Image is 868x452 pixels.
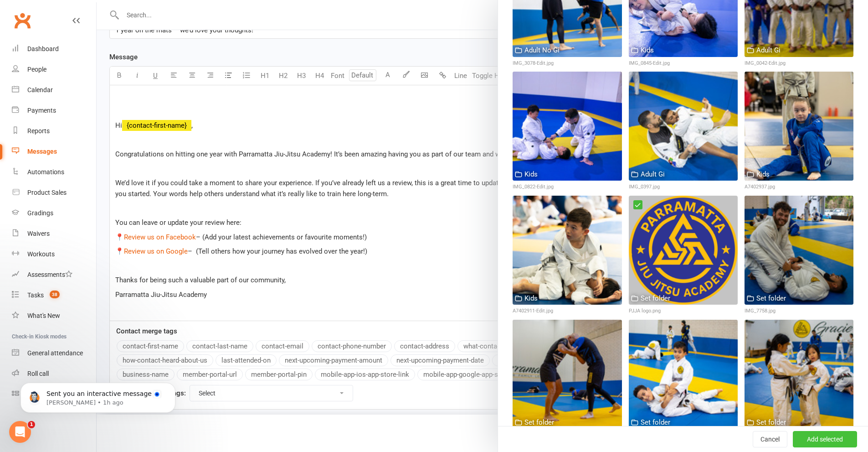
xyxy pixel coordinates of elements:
img: PJJA logo.png [629,196,738,305]
div: IMG_0397.jpg [629,183,738,191]
a: What's New [12,306,96,326]
div: Calendar [27,86,53,94]
div: Set folder [641,293,670,304]
div: Waivers [27,230,50,237]
img: IMG_0286.jpg [629,320,738,429]
a: Dashboard [12,39,96,59]
button: Add selected [793,431,857,447]
img: IMG_0291.jpg [745,320,853,429]
div: What's New [27,312,60,319]
img: IMG_0822-Edit.jpg [513,72,621,181]
div: Product Sales [27,189,67,196]
button: Cancel [753,431,787,447]
div: Automations [27,168,64,176]
div: IMG_0822-Edit.jpg [513,183,621,191]
div: Payments [27,107,56,114]
a: Workouts [12,244,96,265]
a: Waivers [12,223,96,244]
div: A7402937.jpg [745,183,853,191]
div: Set folder [756,293,786,304]
div: Reports [27,127,50,135]
a: Tasks 38 [12,285,96,306]
div: IMG_0042-Edit.jpg [745,59,853,68]
iframe: Intercom live chat [9,421,31,443]
div: Set folder [641,417,670,428]
div: Assessments [27,271,72,278]
img: IMG_7671.jpg [513,320,621,429]
a: Assessments [12,265,96,285]
div: IMG_7758.jpg [745,307,853,315]
a: Reports [12,121,96,141]
a: Messages [12,141,96,162]
div: Gradings [27,209,53,217]
div: Kids [524,293,538,304]
span: 1 [28,421,35,428]
div: Kids [524,169,538,180]
div: Adult No Gi [524,45,560,56]
a: Product Sales [12,182,96,203]
img: IMG_0397.jpg [629,72,738,181]
div: General attendance [27,349,83,357]
div: IMG_0845-Edit.jpg [629,59,738,68]
a: Clubworx [11,9,34,32]
div: IMG_3078-Edit.jpg [513,59,621,68]
a: Calendar [12,80,96,100]
div: Messages [27,148,57,155]
span: 38 [50,291,60,298]
img: A7402911-Edit.jpg [513,196,621,305]
div: PJJA logo.png [629,307,738,315]
div: People [27,66,46,73]
div: Kids [756,169,770,180]
a: Payments [12,100,96,121]
div: A7402911-Edit.jpg [513,307,621,315]
a: Gradings [12,203,96,223]
iframe: Intercom notifications message [7,364,189,427]
img: IMG_7758.jpg [745,196,853,305]
a: People [12,59,96,80]
div: Adult Gi [756,45,781,56]
img: A7402937.jpg [745,72,853,181]
a: General attendance kiosk mode [12,343,96,364]
div: Kids [641,45,654,56]
div: Set folder [524,417,554,428]
div: Set folder [756,417,786,428]
div: Workouts [27,250,55,258]
div: Tasks [27,291,44,299]
div: Adult Gi [641,169,665,180]
a: Automations [12,162,96,182]
div: Dashboard [27,45,59,52]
